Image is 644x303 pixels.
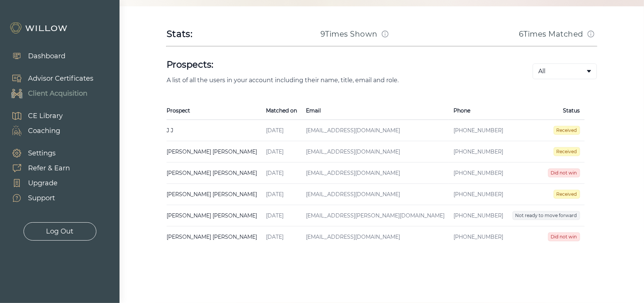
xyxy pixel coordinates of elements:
span: info-circle [382,31,388,37]
td: [EMAIL_ADDRESS][DOMAIN_NAME] [301,226,449,248]
td: [PHONE_NUMBER] [449,141,508,163]
div: CE Library [28,111,63,121]
td: [PHONE_NUMBER] [449,184,508,205]
td: [PERSON_NAME] [PERSON_NAME] [167,163,261,184]
span: caret-down [586,68,592,74]
div: Stats: [167,28,193,40]
td: [DATE] [261,205,301,226]
span: Received [554,126,580,135]
td: [PERSON_NAME] [PERSON_NAME] [167,205,261,226]
div: Upgrade [28,178,58,188]
h1: Prospects: [167,59,509,71]
span: Did not win [548,168,580,177]
div: Coaching [28,126,60,136]
a: Dashboard [4,49,65,64]
span: Received [554,190,580,199]
a: CE Library [4,108,63,123]
span: info-circle [588,31,594,37]
td: [PHONE_NUMBER] [449,205,508,226]
div: Log Out [46,226,74,236]
h3: 9 Times Shown [321,29,378,39]
td: [DATE] [261,163,301,184]
div: Support [28,193,55,203]
td: [PERSON_NAME] [PERSON_NAME] [167,226,261,248]
td: [PHONE_NUMBER] [449,120,508,141]
img: Willow [9,22,69,34]
h3: 6 Times Matched [519,29,583,39]
a: Settings [4,146,70,161]
a: Refer & Earn [4,161,70,176]
td: [EMAIL_ADDRESS][DOMAIN_NAME] [301,163,449,184]
td: [EMAIL_ADDRESS][DOMAIN_NAME] [301,141,449,163]
td: [EMAIL_ADDRESS][DOMAIN_NAME] [301,120,449,141]
td: [DATE] [261,120,301,141]
td: [EMAIL_ADDRESS][DOMAIN_NAME] [301,184,449,205]
a: Coaching [4,123,63,138]
th: Email [301,102,449,120]
a: Client Acquisition [4,86,93,101]
a: Advisor Certificates [4,71,93,86]
th: Prospect [167,102,261,120]
td: [DATE] [261,226,301,248]
a: Upgrade [4,176,70,191]
th: Matched on [261,102,301,120]
td: [DATE] [261,184,301,205]
div: Client Acquisition [28,89,87,99]
td: [PHONE_NUMBER] [449,163,508,184]
td: [PERSON_NAME] [PERSON_NAME] [167,141,261,163]
div: Advisor Certificates [28,74,93,84]
td: [DATE] [261,141,301,163]
td: [PERSON_NAME] [PERSON_NAME] [167,184,261,205]
th: Status [508,102,585,120]
span: Not ready to move forward [513,211,580,220]
button: Match info [379,28,391,40]
td: [EMAIL_ADDRESS][PERSON_NAME][DOMAIN_NAME] [301,205,449,226]
td: [PHONE_NUMBER] [449,226,508,248]
div: Refer & Earn [28,163,70,173]
p: A list of all the users in your account including their name, title, email and role. [167,77,509,84]
th: Phone [449,102,508,120]
div: Settings [28,148,56,158]
button: Match info [585,28,597,40]
td: J J [167,120,261,141]
span: Did not win [548,232,580,241]
div: Dashboard [28,51,65,61]
span: Received [554,147,580,156]
span: All [538,67,545,76]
